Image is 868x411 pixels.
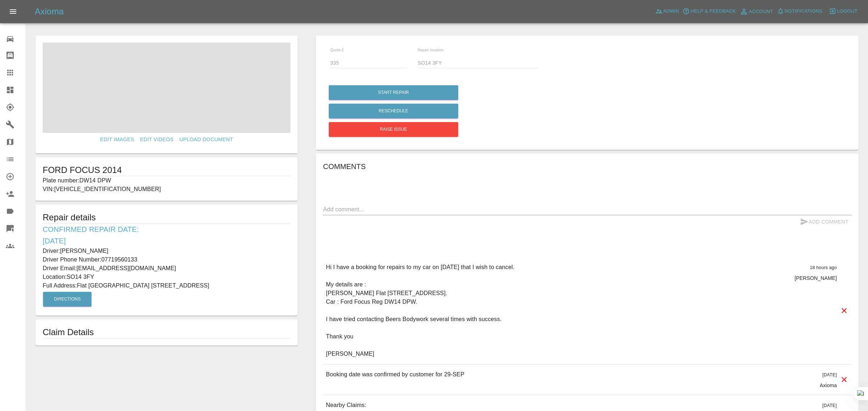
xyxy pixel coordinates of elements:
[326,370,464,379] p: Booking date was confirmed by customer for 29-SEP
[43,292,92,307] button: Directions
[738,6,775,17] a: Account
[35,6,64,17] h5: Axioma
[822,403,837,408] span: [DATE]
[43,176,290,185] p: Plate number: DW14 DPW
[795,274,837,282] p: [PERSON_NAME]
[43,247,290,255] p: Driver: [PERSON_NAME]
[43,255,290,264] p: Driver Phone Number: 07719560133
[775,6,824,17] button: Notifications
[330,48,344,52] span: Quote £
[323,161,851,172] h6: Comments
[837,7,858,16] span: Logout
[326,263,516,358] p: Hi I have a booking for repairs to my car on [DATE] that I wish to cancel. My details are : [PERS...
[329,122,458,137] button: Raise issue
[785,7,822,16] span: Notifications
[827,6,859,17] button: Logout
[43,164,290,176] h1: FORD FOCUS 2014
[654,6,681,17] a: Admin
[43,273,290,281] p: Location: SO14 3FY
[810,265,837,270] span: 18 hours ago
[329,85,458,100] button: Start Repair
[43,326,290,338] h1: Claim Details
[4,3,22,20] button: Open drawer
[690,7,736,16] span: Help & Feedback
[663,7,679,16] span: Admin
[822,372,837,377] span: [DATE]
[749,8,773,16] span: Account
[329,104,458,118] button: Reschedule
[418,48,444,52] span: Repair location
[43,185,290,194] p: VIN: [VEHICLE_IDENTIFICATION_NUMBER]
[176,133,236,146] a: Upload Document
[43,281,290,290] p: Full Address: Flat [GEOGRAPHIC_DATA] [STREET_ADDRESS]
[43,224,290,247] h6: Confirmed Repair Date: [DATE]
[97,133,137,146] a: Edit Images
[43,212,290,223] h5: Repair details
[820,382,837,389] p: Axioma
[137,133,176,146] a: Edit Videos
[43,264,290,273] p: Driver Email: [EMAIL_ADDRESS][DOMAIN_NAME]
[681,6,737,17] button: Help & Feedback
